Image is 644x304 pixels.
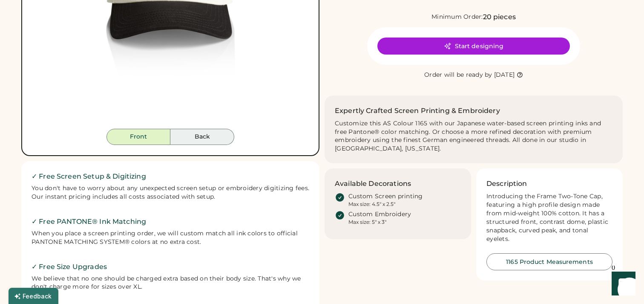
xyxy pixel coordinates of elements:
div: 20 pieces [483,12,516,22]
h3: Available Decorations [335,179,411,189]
div: You don't have to worry about any unexpected screen setup or embroidery digitizing fees. Our inst... [32,184,309,201]
div: When you place a screen printing order, we will custom match all ink colors to official PANTONE M... [32,229,309,246]
button: 1165 Product Measurements [486,253,612,270]
div: Minimum Order: [431,13,483,21]
h2: ✓ Free Size Upgrades [32,262,309,272]
div: Introducing the Frame Two-Tone Cap, featuring a high profile design made from mid-weight 100% cot... [486,192,612,243]
h2: Expertly Crafted Screen Printing & Embroidery [335,106,500,116]
iframe: Front Chat [604,266,640,302]
div: Custom Embroidery [348,210,411,219]
button: Front [106,129,170,145]
button: Start designing [377,38,570,55]
div: Order will be ready by [424,71,492,79]
div: Customize this AS Colour 1165 with our Japanese water-based screen printing inks and free Pantone... [335,119,612,153]
h2: ✓ Free Screen Setup & Digitizing [32,171,309,182]
h3: Description [486,179,527,189]
div: Max size: 5" x 3" [348,219,386,226]
div: [DATE] [494,71,515,79]
div: We believe that no one should be charged extra based on their body size. That's why we don't char... [32,275,309,292]
button: Back [170,129,234,145]
div: Max size: 4.5" x 2.5" [348,201,395,208]
h2: ✓ Free PANTONE® Ink Matching [32,217,309,227]
div: Custom Screen printing [348,192,423,201]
